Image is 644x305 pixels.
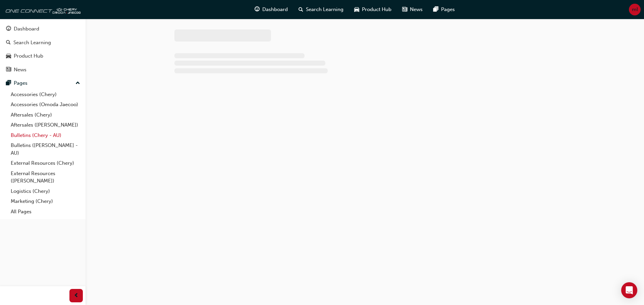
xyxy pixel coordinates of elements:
div: Product Hub [14,52,43,60]
div: Open Intercom Messenger [621,282,637,298]
div: Search Learning [13,39,51,47]
a: External Resources ([PERSON_NAME]) [8,168,83,186]
a: car-iconProduct Hub [349,3,397,16]
a: Product Hub [3,50,83,62]
button: DashboardSearch LearningProduct HubNews [3,21,83,77]
a: news-iconNews [397,3,428,16]
span: car-icon [354,5,359,14]
span: search-icon [299,5,303,14]
a: Aftersales (Chery) [8,110,83,120]
div: News [14,66,26,74]
span: car-icon [6,53,11,59]
a: Bulletins ([PERSON_NAME] - AU) [8,140,83,158]
span: Dashboard [262,6,288,13]
a: Accessories (Omoda Jaecoo) [8,99,83,110]
div: Dashboard [14,25,39,33]
span: guage-icon [6,26,11,32]
a: pages-iconPages [428,3,460,16]
span: News [410,6,423,13]
button: ml [629,4,641,15]
a: Logistics (Chery) [8,186,83,197]
span: search-icon [6,40,11,46]
a: search-iconSearch Learning [293,3,349,16]
span: ml [632,6,638,13]
a: External Resources (Chery) [8,158,83,168]
button: Pages [3,77,83,89]
span: Product Hub [362,6,391,13]
span: pages-icon [433,5,438,14]
span: news-icon [6,67,11,73]
a: Accessories (Chery) [8,89,83,100]
a: Dashboard [3,23,83,35]
a: News [3,64,83,76]
div: Pages [14,79,28,87]
a: All Pages [8,207,83,217]
a: Bulletins (Chery - AU) [8,130,83,141]
span: Search Learning [306,6,343,13]
span: guage-icon [255,5,260,14]
span: pages-icon [6,80,11,86]
span: Pages [441,6,455,13]
span: prev-icon [74,292,79,300]
span: news-icon [402,5,407,14]
span: up-icon [75,79,80,88]
a: Marketing (Chery) [8,196,83,207]
img: oneconnect [3,3,80,16]
a: guage-iconDashboard [249,3,293,16]
a: Aftersales ([PERSON_NAME]) [8,120,83,130]
a: Search Learning [3,36,83,49]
